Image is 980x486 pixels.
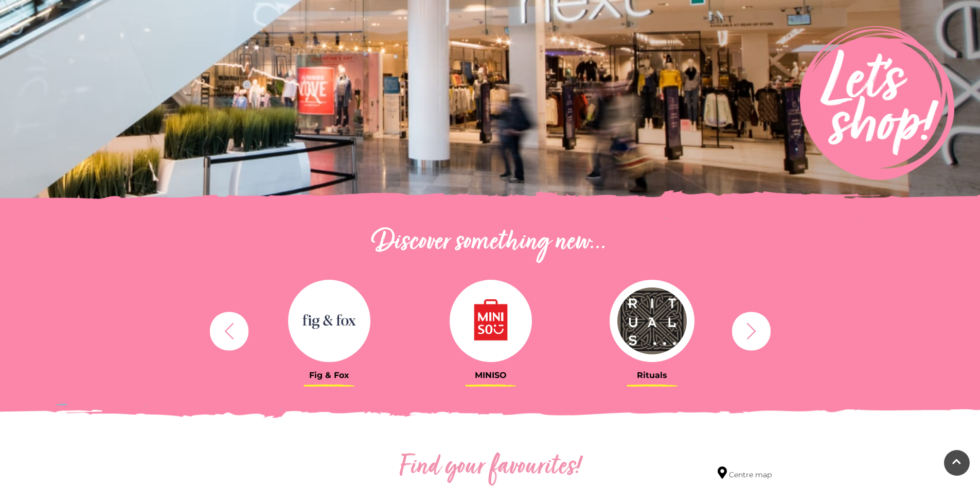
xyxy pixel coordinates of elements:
[418,370,564,380] h3: MINISO
[205,226,776,259] h2: Discover something new...
[256,370,402,380] h3: Fig & Fox
[579,280,725,380] a: Rituals
[579,370,725,380] h3: Rituals
[256,280,402,380] a: Fig & Fox
[302,451,678,484] h2: Find your favourites!
[418,280,564,380] a: MINISO
[718,466,772,480] a: Centre map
